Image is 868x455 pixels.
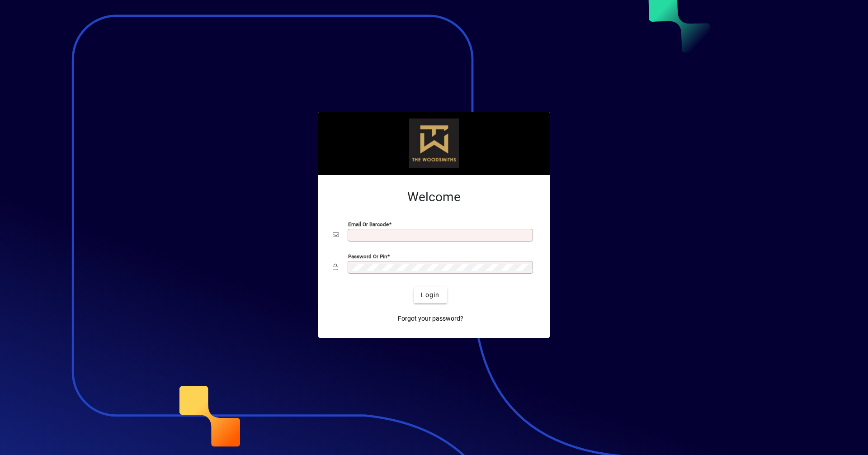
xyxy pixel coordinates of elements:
[348,221,389,227] mat-label: Email or Barcode
[398,314,463,323] span: Forgot your password?
[414,287,447,303] button: Login
[394,311,467,327] a: Forgot your password?
[348,253,387,259] mat-label: Password or Pin
[421,290,439,300] span: Login
[333,190,535,205] h2: Welcome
